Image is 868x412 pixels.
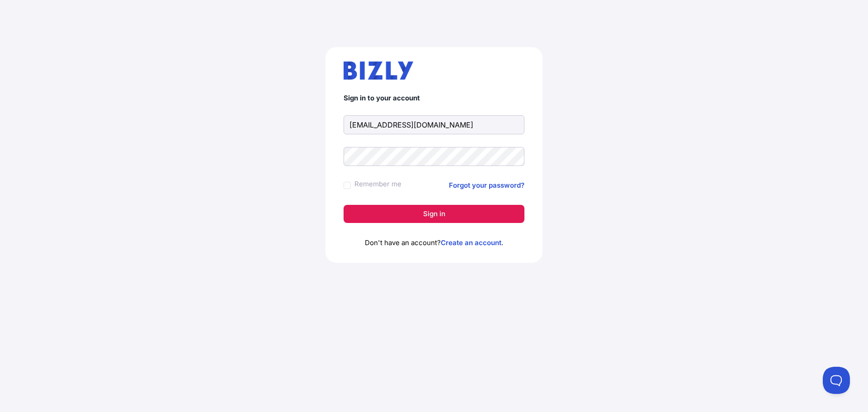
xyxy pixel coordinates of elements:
p: Don't have an account? . [344,237,524,248]
iframe: Toggle Customer Support [823,367,850,394]
img: bizly_logo.svg [344,62,413,80]
a: Create an account [441,238,501,247]
input: Email [344,115,524,134]
a: Forgot your password? [449,180,524,191]
button: Sign in [344,205,524,223]
h4: Sign in to your account [344,94,524,103]
label: Remember me [354,179,401,189]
